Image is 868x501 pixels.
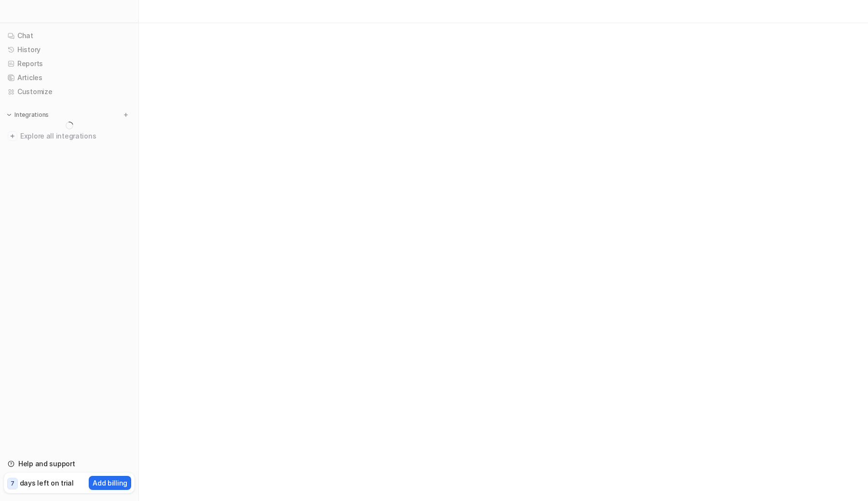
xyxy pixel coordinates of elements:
[20,128,131,144] span: Explore all integrations
[11,479,14,488] p: 7
[20,478,74,488] p: days left on trial
[4,85,135,98] a: Customize
[14,111,49,119] p: Integrations
[4,457,135,471] a: Help and support
[89,476,131,490] button: Add billing
[8,131,17,141] img: explore all integrations
[6,111,13,118] img: expand menu
[4,57,135,70] a: Reports
[4,43,135,56] a: History
[4,129,135,143] a: Explore all integrations
[93,478,127,488] p: Add billing
[122,111,129,118] img: menu_add.svg
[4,71,135,84] a: Articles
[4,110,52,120] button: Integrations
[4,29,135,42] a: Chat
